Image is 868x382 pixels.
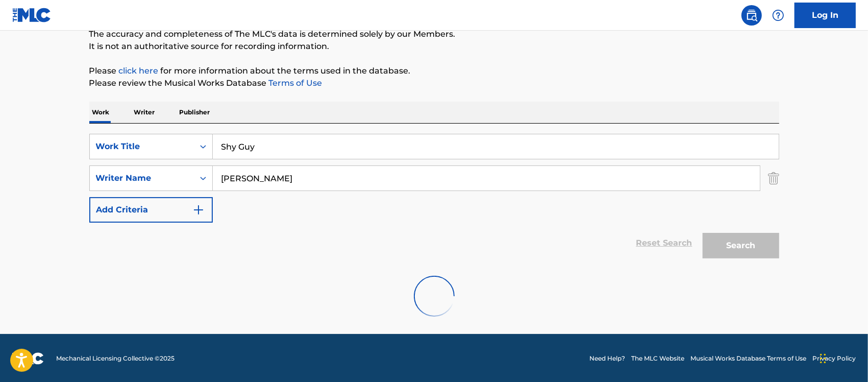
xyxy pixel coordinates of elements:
form: Search Form [89,134,779,264]
a: Musical Works Database Terms of Use [690,354,806,363]
a: Need Help? [589,354,625,363]
p: Please review the Musical Works Database [89,77,779,89]
img: search [746,9,758,21]
a: click here [119,66,159,76]
a: Public Search [741,5,762,26]
img: Delete Criterion [768,165,779,191]
p: Work [89,102,113,123]
div: Writer Name [96,172,188,184]
img: MLC Logo [12,8,52,22]
div: Work Title [96,140,188,153]
img: help [772,9,784,21]
a: Log In [795,3,856,28]
p: Publisher [177,102,213,123]
p: Writer [131,102,158,123]
button: Add Criteria [89,197,213,223]
p: Please for more information about the terms used in the database. [89,65,779,77]
div: Drag [820,343,826,374]
img: logo [12,352,44,365]
a: Privacy Policy [812,354,856,363]
div: Help [768,5,788,26]
p: The accuracy and completeness of The MLC's data is determined solely by our Members. [89,28,779,40]
img: 9d2ae6d4665cec9f34b9.svg [192,204,205,216]
img: preloader [414,276,455,317]
span: Mechanical Licensing Collective © 2025 [56,354,175,363]
a: The MLC Website [631,354,684,363]
p: It is not an authoritative source for recording information. [89,40,779,53]
iframe: Chat Widget [817,333,868,382]
a: Terms of Use [267,78,323,88]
